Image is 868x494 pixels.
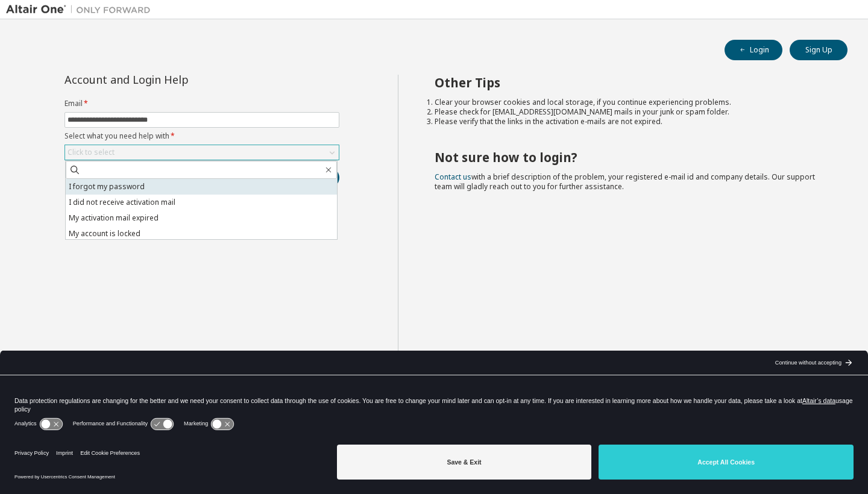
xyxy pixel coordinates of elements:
[435,117,826,127] li: Please verify that the links in the activation e-mails are not expired.
[64,75,285,84] div: Account and Login Help
[435,75,826,90] h2: Other Tips
[65,145,339,160] div: Click to select
[435,172,471,182] a: Contact us
[66,179,337,195] li: I forgot my password
[435,172,815,192] span: with a brief description of the problem, your registered e-mail id and company details. Our suppo...
[435,107,826,117] li: Please check for [EMAIL_ADDRESS][DOMAIN_NAME] mails in your junk or spam folder.
[790,40,848,60] button: Sign Up
[64,99,339,108] label: Email
[435,98,826,107] li: Clear your browser cookies and local storage, if you continue experiencing problems.
[64,131,339,141] label: Select what you need help with
[6,4,157,16] img: Altair One
[725,40,782,60] button: Login
[435,149,826,165] h2: Not sure how to login?
[68,148,115,157] div: Click to select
